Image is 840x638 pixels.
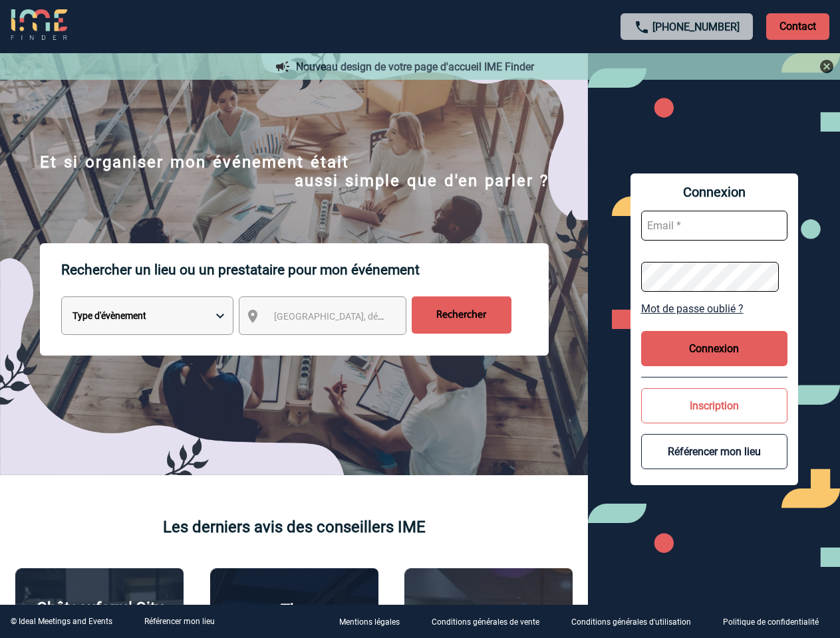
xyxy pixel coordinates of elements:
div: © Ideal Meetings and Events [11,617,112,626]
a: Conditions générales de vente [421,615,561,628]
a: Référencer mon lieu [144,617,215,626]
p: Conditions générales de vente [432,618,539,627]
a: Conditions générales d'utilisation [561,615,712,628]
a: Mentions légales [329,615,421,628]
p: Mentions légales [339,618,400,627]
p: Politique de confidentialité [723,618,819,627]
a: Politique de confidentialité [712,615,840,628]
p: Conditions générales d'utilisation [571,618,691,627]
